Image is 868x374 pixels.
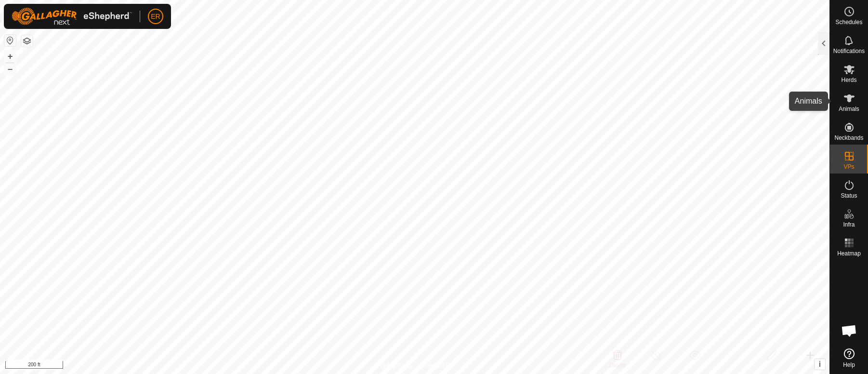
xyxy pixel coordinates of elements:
[834,135,863,141] span: Neckbands
[21,35,33,47] button: Map Layers
[830,345,868,372] a: Help
[4,51,16,62] button: +
[151,12,160,22] span: ER
[12,8,132,25] img: Gallagher Logo
[843,222,855,227] span: Infra
[841,193,857,199] span: Status
[843,362,855,368] span: Help
[839,106,859,112] span: Animals
[835,316,864,345] a: Open chat
[837,251,861,256] span: Heatmap
[835,19,862,25] span: Schedules
[815,359,825,370] button: i
[833,48,865,54] span: Notifications
[843,164,854,170] span: VPs
[4,35,16,46] button: Reset Map
[424,361,453,370] a: Contact Us
[4,63,16,75] button: –
[819,360,821,368] span: i
[841,77,856,83] span: Herds
[377,361,413,370] a: Privacy Policy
